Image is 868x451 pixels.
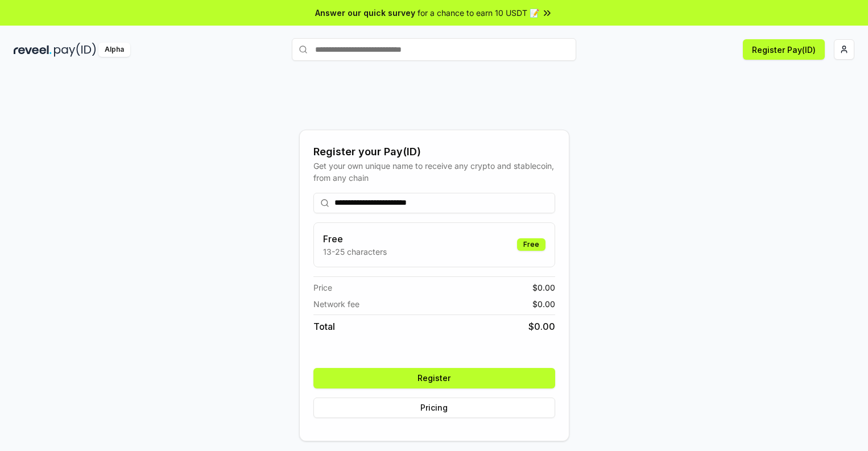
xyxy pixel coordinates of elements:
[743,39,825,60] button: Register Pay(ID)
[313,282,332,293] span: Price
[54,43,96,57] img: pay_id
[313,368,555,388] button: Register
[418,7,539,19] span: for a chance to earn 10 USDT 📝
[323,246,387,258] p: 13-25 characters
[313,320,335,333] span: Total
[313,398,555,418] button: Pricing
[98,43,130,57] div: Alpha
[313,160,555,184] div: Get your own unique name to receive any crypto and stablecoin, from any chain
[532,298,555,310] span: $ 0.00
[14,43,52,57] img: reveel_dark
[313,298,359,310] span: Network fee
[517,238,545,251] div: Free
[532,282,555,293] span: $ 0.00
[323,232,387,246] h3: Free
[528,320,555,333] span: $ 0.00
[313,144,555,160] div: Register your Pay(ID)
[315,7,415,19] span: Answer our quick survey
